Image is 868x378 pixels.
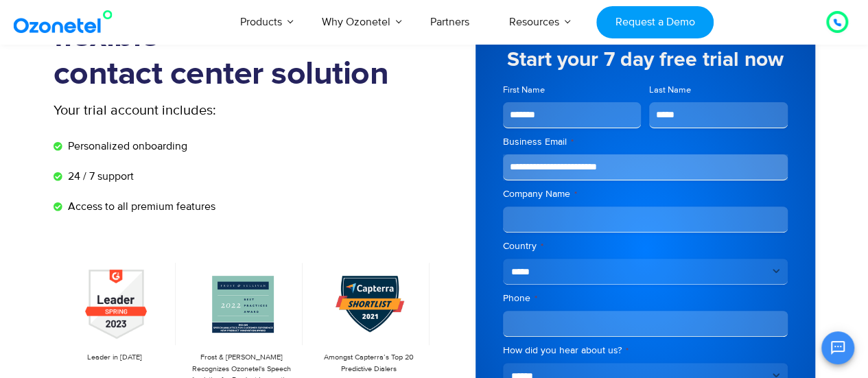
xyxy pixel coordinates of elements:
span: Personalized onboarding [64,138,187,154]
span: 24 / 7 support [64,168,134,185]
label: Last Name [649,84,788,97]
button: Open chat [821,331,854,364]
label: First Name [503,84,642,97]
p: Leader in [DATE] [60,352,169,364]
span: Access to all premium features [64,198,215,215]
label: Business Email [503,135,788,149]
p: Amongst Capterra’s Top 20 Predictive Dialers [314,352,423,375]
label: Phone [503,292,788,305]
p: Your trial account includes: [54,100,331,121]
h5: Start your 7 day free trial now [503,49,788,70]
label: How did you hear about us? [503,344,788,357]
a: Request a Demo [596,6,714,38]
label: Company Name [503,187,788,201]
label: Country [503,239,788,253]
